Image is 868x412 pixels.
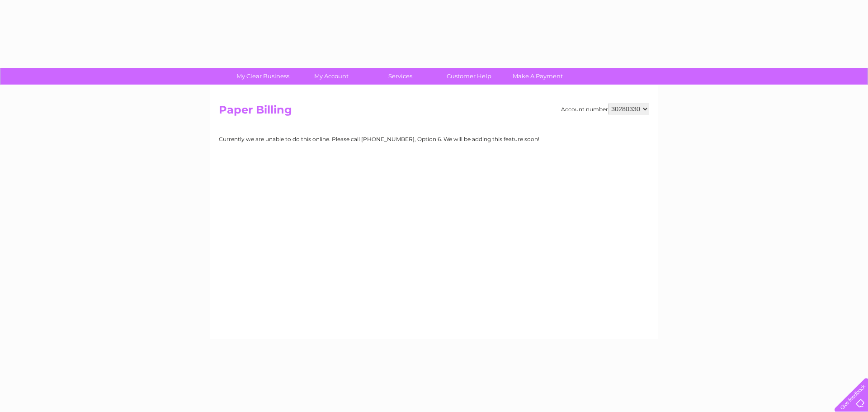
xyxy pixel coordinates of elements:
[226,68,300,85] a: My Clear Business
[363,68,438,85] a: Services
[294,68,369,85] a: My Account
[432,68,506,85] a: Customer Help
[219,104,649,121] h2: Paper Billing
[561,104,649,114] div: Account number
[219,135,539,143] p: Currently we are unable to do this online. Please call [PHONE_NUMBER], Option 6. We will be addin...
[500,68,575,85] a: Make A Payment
